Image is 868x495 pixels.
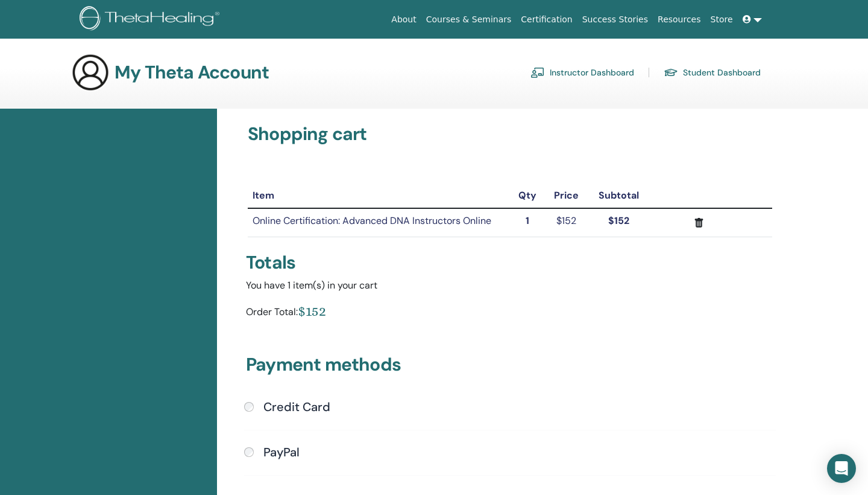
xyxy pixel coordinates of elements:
[248,123,772,145] h3: Shopping cart
[386,8,421,31] a: About
[248,184,510,208] th: Item
[115,62,269,83] h3: My Theta Account
[526,214,529,227] strong: 1
[827,454,856,483] div: Open Intercom Messenger
[608,214,629,227] strong: $152
[80,6,224,33] img: logo.png
[530,67,545,78] img: chalkboard-teacher.svg
[71,53,110,92] img: generic-user-icon.jpg
[246,278,774,293] div: You have 1 item(s) in your cart
[706,8,738,31] a: Store
[421,8,517,31] a: Courses & Seminars
[516,8,577,31] a: Certification
[246,302,298,325] div: Order Total:
[298,302,326,320] div: $152
[577,8,653,31] a: Success Stories
[246,252,774,273] div: Totals
[588,184,650,208] th: Subtotal
[510,184,545,208] th: Qty
[246,354,774,380] h3: Payment methods
[263,445,300,459] h4: PayPal
[530,63,634,82] a: Instructor Dashboard
[248,208,510,237] td: Online Certification: Advanced DNA Instructors Online
[664,63,761,82] a: Student Dashboard
[545,208,588,237] td: $152
[664,68,678,78] img: graduation-cap.svg
[545,184,588,208] th: Price
[653,8,706,31] a: Resources
[263,400,330,414] h4: Credit Card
